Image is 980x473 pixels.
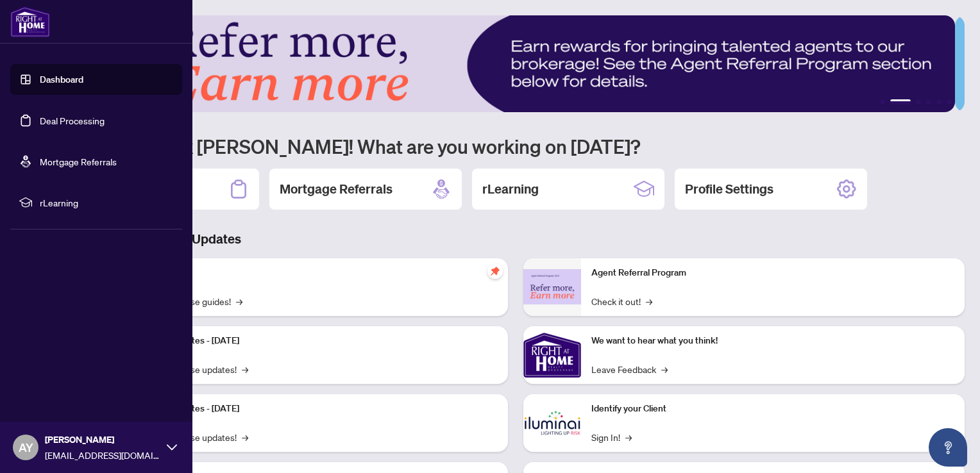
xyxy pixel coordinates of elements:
[10,6,50,37] img: logo
[591,334,954,348] p: We want to hear what you think!
[19,438,33,456] span: AY
[685,180,773,198] h2: Profile Settings
[40,195,173,210] span: rLearning
[591,402,954,416] p: Identify your Client
[487,263,503,279] span: pushpin
[591,266,954,280] p: Agent Referral Program
[45,448,160,462] span: [EMAIL_ADDRESS][DOMAIN_NAME]
[40,74,83,85] a: Dashboard
[625,430,632,444] span: →
[591,294,652,308] a: Check it out!→
[135,402,498,416] p: Platform Updates - [DATE]
[67,15,955,112] img: Slide 1
[67,230,965,248] h3: Brokerage & Industry Updates
[67,134,965,158] h1: Welcome back [PERSON_NAME]! What are you working on [DATE]?
[880,99,885,104] button: 1
[929,428,967,467] button: Open asap
[916,99,921,104] button: 3
[135,266,498,280] p: Self-Help
[482,180,539,198] h2: rLearning
[523,394,581,452] img: Identify your Client
[135,334,498,348] p: Platform Updates - [DATE]
[936,99,942,104] button: 5
[947,99,952,104] button: 6
[40,156,117,167] a: Mortgage Referrals
[242,362,248,376] span: →
[236,294,242,308] span: →
[242,430,248,444] span: →
[591,362,668,376] a: Leave Feedback→
[890,99,911,104] button: 2
[661,362,668,376] span: →
[926,99,931,104] button: 4
[280,180,393,198] h2: Mortgage Referrals
[40,115,105,126] a: Deal Processing
[591,430,632,444] a: Sign In!→
[45,433,160,447] span: [PERSON_NAME]
[646,294,652,308] span: →
[523,326,581,384] img: We want to hear what you think!
[523,269,581,304] img: Agent Referral Program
